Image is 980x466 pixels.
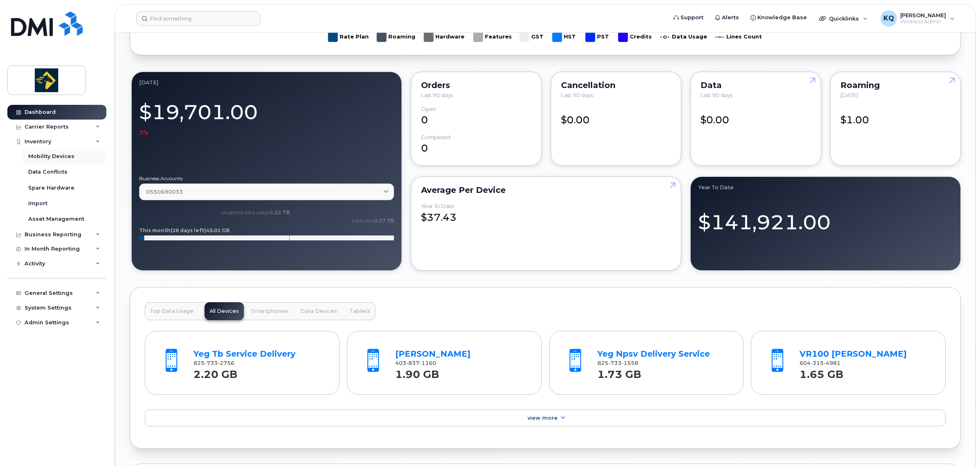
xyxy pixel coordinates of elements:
div: Average per Device [421,187,671,193]
span: 4981 [824,360,840,366]
div: 0 [421,134,532,156]
span: 733 [608,360,622,366]
span: 2756 [218,360,234,366]
span: Smartphones [251,308,288,314]
div: $141,921.00 [698,201,953,236]
button: Data Devices [295,302,342,320]
g: Rate Plan [328,29,369,45]
a: Yeg Npsv Delivery Service [597,349,710,359]
span: 1558 [622,360,638,366]
div: $0.00 [701,106,811,127]
span: Last 90 days [421,92,453,98]
g: Roaming [377,29,416,45]
span: 0550690033 [146,188,183,196]
span: Quicklinks [829,15,859,22]
g: GST [520,29,544,45]
tspan: This month [139,227,171,233]
g: Data Usage [660,29,707,45]
div: $0.00 [561,106,671,127]
a: [PERSON_NAME] [395,349,471,359]
div: Cancellation [561,82,671,88]
span: 825 [597,360,638,366]
a: Alerts [709,9,745,26]
span: KQ [883,14,894,23]
text: total pool [351,217,394,224]
strong: 2.20 GB [194,364,237,380]
div: completed [421,134,451,140]
span: Support [680,14,703,22]
a: VR100 [PERSON_NAME] [800,349,907,359]
button: Smartphones [246,302,293,320]
div: Year to Date [421,203,454,209]
tspan: 45.01 GB [206,227,230,233]
tspan: 2.27 TB [374,217,394,224]
div: Open [421,106,436,112]
div: $37.43 [421,203,671,224]
span: [DATE] [840,92,858,98]
span: Tablets [349,308,370,314]
input: Find something... [136,11,260,26]
span: 825 [194,360,234,366]
span: 837 [406,360,419,366]
a: Support [668,9,709,26]
span: Data Devices [300,308,337,314]
g: Hardware [424,29,465,45]
div: 0 [421,106,532,127]
div: $1.00 [840,106,951,127]
span: Alerts [722,14,739,22]
span: Last 90 days [561,92,593,98]
a: Yeg Tb Service Delivery [194,349,295,359]
span: Last 90 days [701,92,732,98]
g: Features [473,29,512,45]
a: Knowledge Base [745,9,813,26]
span: 604 [800,360,840,366]
span: [PERSON_NAME] [900,12,946,18]
span: Knowledge Base [757,14,807,22]
g: HST [552,29,577,45]
span: Top Data Usage [150,308,194,314]
a: View More [145,409,946,427]
button: Tablets [345,302,375,320]
strong: 1.65 GB [800,364,843,380]
span: 733 [205,360,218,366]
g: Legend [328,29,762,45]
span: View More [527,415,558,421]
div: Kerri Queton [875,10,960,27]
div: Roaming [840,82,951,88]
div: August 2025 [139,79,394,86]
span: Wireless Admin [900,18,946,25]
strong: 1.73 GB [597,364,641,380]
div: Quicklinks [813,10,873,27]
div: Orders [421,82,532,88]
g: PST [586,29,610,45]
div: Data [701,82,811,88]
a: 0550690033 [139,183,394,200]
div: Year to Date [698,184,953,191]
button: Top Data Usage [145,302,198,320]
span: 315 [811,360,824,366]
tspan: 1.32 TB [270,209,290,215]
g: Lines Count [715,29,762,45]
strong: 1.90 GB [395,364,439,380]
g: Credits [618,29,652,45]
tspan: (28 days left) [171,227,206,233]
span: 3% [139,129,149,137]
text: projected data usage [221,209,290,215]
div: $19,701.00 [139,96,394,137]
span: 1160 [419,360,436,366]
label: Business Accounts [139,176,394,181]
span: 403 [395,360,436,366]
